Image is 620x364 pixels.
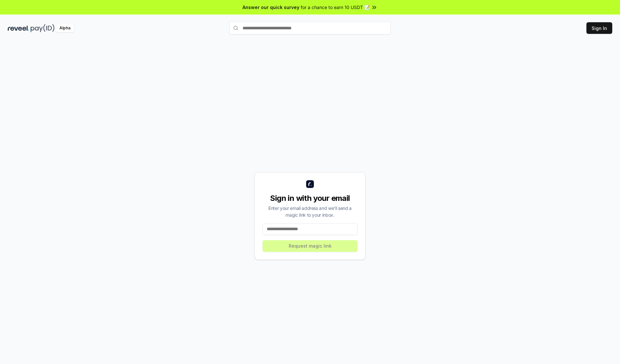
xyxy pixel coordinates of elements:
img: logo_small [306,180,314,188]
img: pay_id [31,24,55,32]
button: Sign In [586,22,612,34]
span: Answer our quick survey [243,4,299,11]
div: Enter your email address and we’ll send a magic link to your inbox. [263,205,357,218]
span: for a chance to earn 10 USDT 📝 [301,4,370,11]
div: Sign in with your email [263,193,357,203]
img: reveel_dark [8,24,29,32]
div: Alpha [56,24,74,32]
